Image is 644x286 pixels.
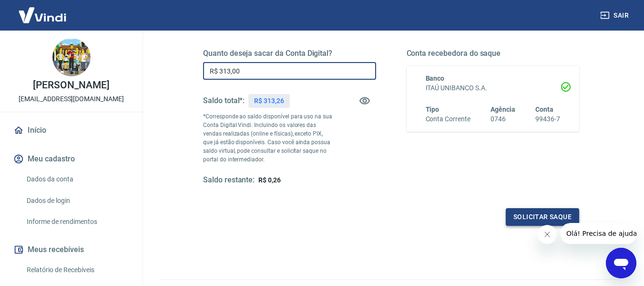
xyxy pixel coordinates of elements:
span: Agência [491,106,515,113]
span: R$ 0,26 [258,176,281,184]
h6: 0746 [491,114,515,124]
p: [PERSON_NAME] [33,80,109,90]
span: Conta [535,106,553,113]
h5: Saldo total*: [203,96,245,106]
iframe: Botão para abrir a janela de mensagens [606,248,636,278]
button: Sair [598,7,633,24]
h6: ITAÚ UNIBANCO S.A. [426,83,561,93]
span: Banco [426,74,445,82]
h5: Quanto deseja sacar da Conta Digital? [203,49,376,58]
a: Dados de login [23,191,131,211]
h6: Conta Corrente [426,114,470,124]
p: *Corresponde ao saldo disponível para uso na sua Conta Digital Vindi. Incluindo os valores das ve... [203,112,333,164]
a: Dados da conta [23,169,131,189]
a: Relatório de Recebíveis [23,260,131,280]
button: Meus recebíveis [11,239,131,260]
span: Olá! Precisa de ajuda? [6,7,80,14]
iframe: Mensagem da empresa [561,223,636,244]
h5: Saldo restante: [203,175,255,185]
h5: Conta recebedora do saque [407,49,580,58]
h6: 99436-7 [535,114,560,124]
iframe: Fechar mensagem [538,225,557,244]
span: Tipo [426,106,440,113]
p: [EMAIL_ADDRESS][DOMAIN_NAME] [19,94,124,104]
img: cb0d3cc9-c447-4fd8-a47a-f2331d31d1d7.jpeg [52,38,91,76]
p: R$ 313,26 [254,96,284,106]
button: Meu cadastro [11,148,131,169]
img: Vindi [11,0,73,30]
a: Informe de rendimentos [23,212,131,232]
button: Solicitar saque [506,208,579,226]
a: Início [11,120,131,141]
